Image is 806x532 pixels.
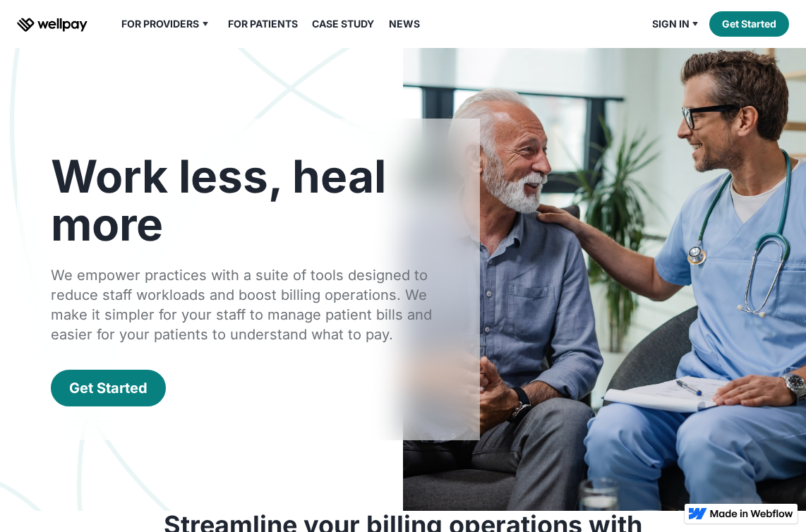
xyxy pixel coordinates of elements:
a: Get Started [51,370,166,406]
h1: Work less, heal more [51,152,446,248]
a: Case Study [303,16,383,32]
img: Made in Webflow [710,509,793,518]
a: For Patients [219,16,306,32]
div: Get Started [69,378,148,398]
div: Sign in [652,16,690,32]
a: Get Started [709,11,789,37]
div: For Providers [113,16,219,32]
div: We empower practices with a suite of tools designed to reduce staff workloads and boost billing o... [51,265,446,344]
a: News [380,16,428,32]
a: home [17,16,88,32]
div: For Providers [121,16,199,32]
div: Sign in [644,16,710,32]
